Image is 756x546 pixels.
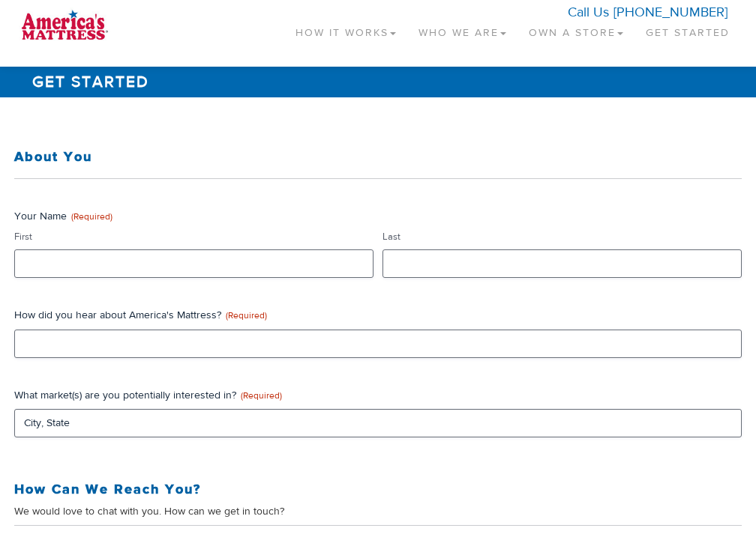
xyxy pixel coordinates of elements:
a: Own a Store [517,7,634,52]
a: Who We Are [407,7,517,52]
label: What market(s) are you potentially interested in? [14,388,742,403]
div: We would love to chat with you. How can we get in touch? [14,504,742,519]
label: First [14,230,373,244]
a: How It Works [284,7,407,52]
a: [PHONE_NUMBER] [613,4,727,21]
span: (Required) [226,309,267,321]
a: Get Started [634,7,741,52]
label: How did you hear about America's Mattress? [14,308,742,323]
span: (Required) [241,389,282,401]
input: City, State [14,409,742,437]
label: Last [382,230,742,244]
h1: Get Started [25,67,730,97]
span: Call Us [568,4,609,21]
span: (Required) [71,210,112,222]
h3: How Can We Reach You? [14,482,742,497]
img: logo [15,7,115,45]
legend: Your Name [14,209,112,224]
h3: About You [14,150,742,165]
